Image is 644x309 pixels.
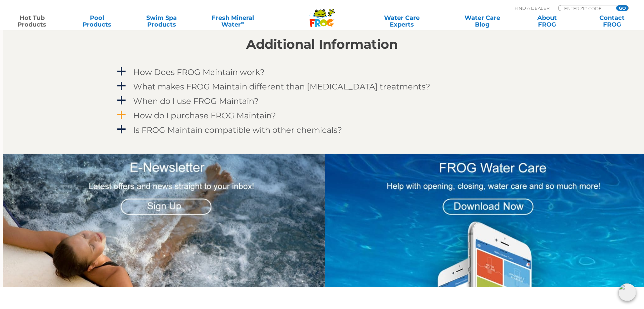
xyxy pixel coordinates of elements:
[71,14,122,28] a: PoolProducts
[116,95,528,107] a: a When do I use FROG Maintain?
[201,14,264,28] a: Fresh MineralWater∞
[361,14,442,28] a: Water CareExperts
[116,109,528,122] a: a How do I purchase FROG Maintain?
[116,37,528,52] h2: Additional Information
[133,82,430,91] h4: What makes FROG Maintain different than [MEDICAL_DATA] treatments?
[116,80,528,93] a: a What makes FROG Maintain different than [MEDICAL_DATA] treatments?
[133,68,265,77] h4: How Does FROG Maintain work?
[522,14,572,28] a: AboutFROG
[457,14,507,28] a: Water CareBlog
[3,154,325,287] img: Newsletter Signup
[587,14,637,28] a: ContactFROG
[515,5,549,11] p: Find A Dealer
[116,67,126,77] span: a
[116,110,126,120] span: a
[116,124,528,136] a: a Is FROG Maintain compatible with other chemicals?
[133,111,276,120] h4: How do I purchase FROG Maintain?
[137,14,187,28] a: Swim SpaProducts
[241,20,244,25] sup: ∞
[133,96,259,106] h4: When do I use FROG Maintain?
[616,5,628,11] input: GO
[563,5,609,11] input: Zip Code Form
[133,125,342,134] h4: Is FROG Maintain compatible with other chemicals?
[116,95,126,106] span: a
[619,283,636,301] img: openIcon
[116,124,126,134] span: a
[116,66,528,78] a: a How Does FROG Maintain work?
[7,14,57,28] a: Hot TubProducts
[116,81,126,91] span: a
